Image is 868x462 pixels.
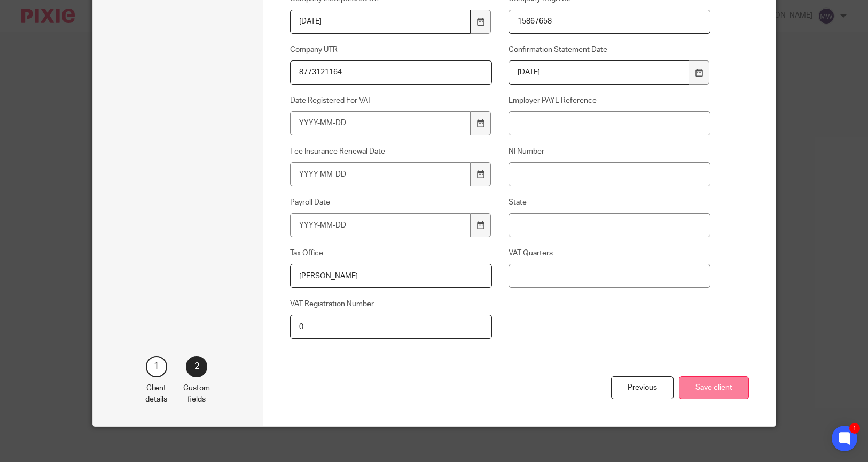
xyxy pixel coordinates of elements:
[611,376,674,399] div: Previous
[186,356,207,377] div: 2
[509,197,710,208] label: State
[290,111,471,135] input: YYYY-MM-DD
[509,44,710,55] label: Confirmation Statement Date
[509,95,710,106] label: Employer PAYE Reference
[509,60,689,85] input: YYYY-MM-DD
[290,213,471,237] input: YYYY-MM-DD
[290,44,492,55] label: Company UTR
[290,10,471,34] input: Use the arrow keys to pick a date
[290,146,492,157] label: Fee Insurance Renewal Date
[146,356,167,377] div: 1
[290,248,492,259] label: Tax Office
[290,95,492,106] label: Date Registered For VAT
[679,376,749,399] button: Save client
[290,162,471,186] input: YYYY-MM-DD
[290,197,492,208] label: Payroll Date
[849,423,860,434] div: 1
[145,383,167,405] p: Client details
[290,299,492,309] label: VAT Registration Number
[509,248,710,259] label: VAT Quarters
[509,146,710,157] label: NI Number
[183,383,210,405] p: Custom fields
